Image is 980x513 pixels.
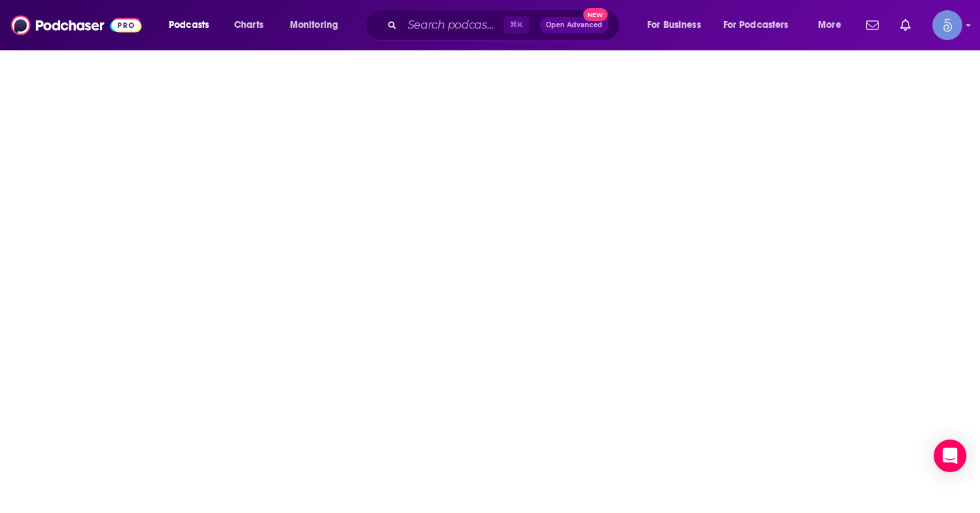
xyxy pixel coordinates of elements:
[583,8,608,21] span: New
[808,14,858,36] button: open menu
[234,16,263,35] span: Charts
[378,10,633,41] div: Search podcasts, credits, & more...
[647,16,701,35] span: For Business
[402,14,504,36] input: Search podcasts, credits, & more...
[546,22,602,29] span: Open Advanced
[932,10,962,40] button: Show profile menu
[169,16,209,35] span: Podcasts
[638,14,718,36] button: open menu
[280,14,356,36] button: open menu
[934,440,966,472] div: Open Intercom Messenger
[818,16,841,35] span: More
[159,14,227,36] button: open menu
[723,16,789,35] span: For Podcasters
[540,17,608,33] button: Open AdvancedNew
[861,14,884,37] a: Show notifications dropdown
[504,16,529,34] span: ⌘ K
[895,14,916,37] a: Show notifications dropdown
[225,14,272,36] a: Charts
[715,14,808,36] button: open menu
[932,10,962,40] span: Logged in as Spiral5-G1
[11,12,142,38] img: Podchaser - Follow, Share and Rate Podcasts
[932,10,962,40] img: User Profile
[290,16,338,35] span: Monitoring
